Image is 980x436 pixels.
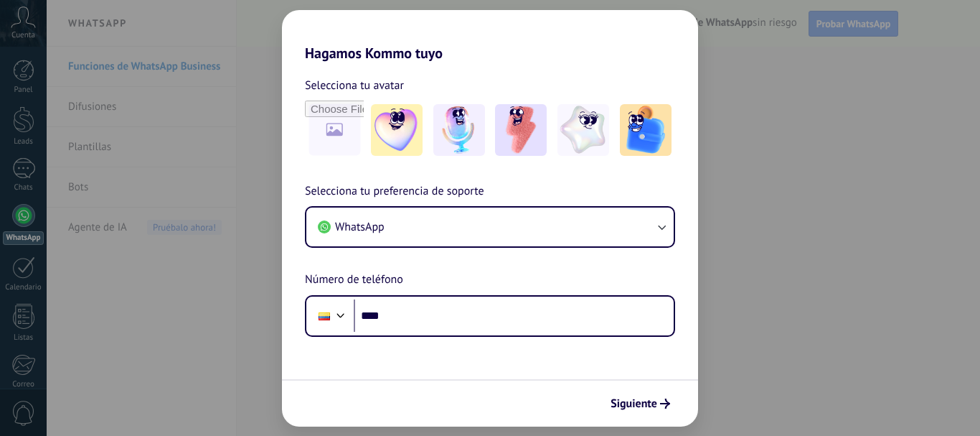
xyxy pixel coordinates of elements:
[305,76,404,95] span: Selecciona tu avatar
[306,208,674,246] button: WhatsApp
[371,104,423,156] img: -1.jpeg
[611,399,657,409] span: Siguiente
[335,220,385,234] span: WhatsApp
[282,10,698,62] h2: Hagamos Kommo tuyo
[495,104,547,156] img: -3.jpeg
[305,182,484,201] span: Selecciona tu preferencia de soporte
[311,301,338,331] div: Ecuador: + 593
[433,104,485,156] img: -2.jpeg
[604,391,677,416] button: Siguiente
[620,104,672,156] img: -5.jpeg
[557,104,609,156] img: -4.jpeg
[305,271,403,289] span: Número de teléfono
